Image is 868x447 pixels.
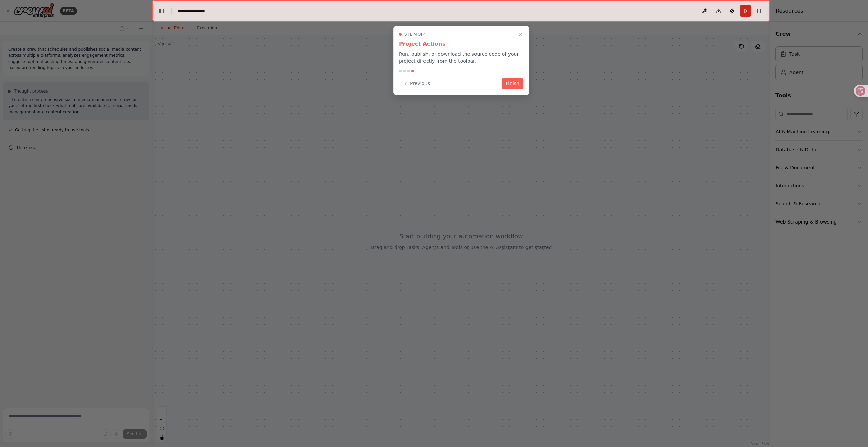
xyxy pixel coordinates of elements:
[399,78,434,89] button: Previous
[156,6,166,16] button: Hide left sidebar
[399,40,523,48] h3: Project Actions
[399,51,523,64] p: Run, publish, or download the source code of your project directly from the toolbar.
[404,32,426,37] span: Step 4 of 4
[502,78,523,89] button: Finish
[517,30,525,38] button: Close walkthrough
